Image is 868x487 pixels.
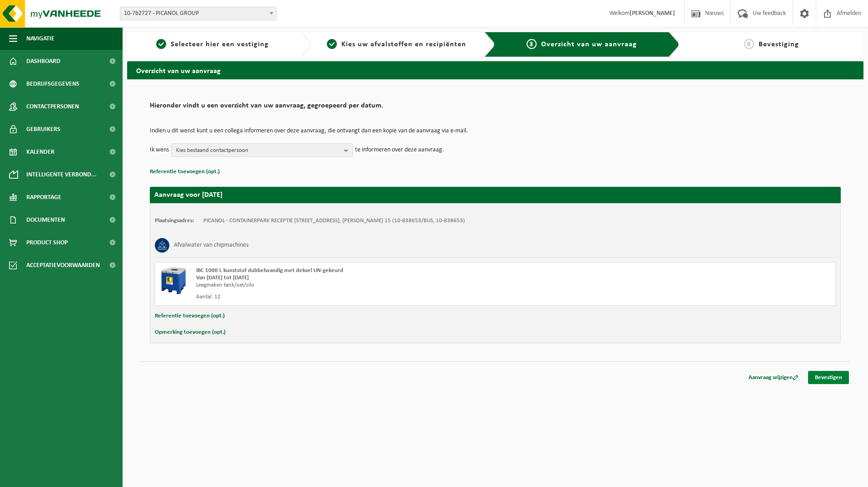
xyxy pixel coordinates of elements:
span: 10-762727 - PICANOL GROUP [120,7,276,20]
span: Selecteer hier een vestiging [171,41,269,48]
img: PB-IC-1000-HPE-00-08.png [160,267,187,294]
span: Rapportage [26,186,61,209]
strong: Plaatsingsadres: [155,218,194,224]
div: Aantal: 12 [196,293,532,301]
span: 4 [744,39,754,49]
span: 10-762727 - PICANOL GROUP [120,7,276,20]
h3: Afvalwater van chipmachines [174,238,248,253]
span: Product Shop [26,231,68,254]
span: Bevestiging [759,41,799,48]
strong: Aanvraag voor [DATE] [154,191,222,199]
a: Aanvraag wijzigen [742,371,805,384]
span: Bedrijfsgegevens [26,73,79,95]
td: PICANOL - CONTAINERPARK RECEPTIE [STREET_ADDRESS], [PERSON_NAME] 15 (10-838653/BUS, 10-838653) [203,217,465,224]
a: 1Selecteer hier een vestiging [132,39,293,50]
div: Leegmaken tank/vat/silo [196,282,532,289]
span: Kies bestaand contactpersoon [176,144,340,157]
span: Gebruikers [26,118,60,141]
a: Bevestigen [808,371,849,384]
span: 2 [327,39,337,49]
button: Referentie toevoegen (opt.) [150,166,220,178]
span: Intelligente verbond... [26,163,97,186]
span: Kies uw afvalstoffen en recipiënten [341,41,466,48]
span: Documenten [26,209,65,231]
span: IBC 1000 L kunststof dubbelwandig met deksel UN-gekeurd [196,268,343,273]
span: Overzicht van uw aanvraag [541,41,637,48]
p: te informeren over deze aanvraag. [355,143,444,157]
span: Contactpersonen [26,95,79,118]
span: Kalender [26,141,54,163]
h2: Overzicht van uw aanvraag [127,61,863,79]
span: 1 [156,39,166,49]
strong: Van [DATE] tot [DATE] [196,275,249,281]
h2: Hieronder vindt u een overzicht van uw aanvraag, gegroepeerd per datum. [150,102,841,114]
button: Opmerking toevoegen (opt.) [155,326,226,338]
span: 3 [527,39,537,49]
button: Kies bestaand contactpersoon [171,143,353,157]
p: Ik wens [150,143,169,157]
a: 2Kies uw afvalstoffen en recipiënten [316,39,478,50]
button: Referentie toevoegen (opt.) [155,310,225,322]
span: Navigatie [26,27,54,50]
span: Dashboard [26,50,60,73]
p: Indien u dit wenst kunt u een collega informeren over deze aanvraag, die ontvangt dan een kopie v... [150,128,841,134]
strong: [PERSON_NAME] [630,10,675,17]
span: Acceptatievoorwaarden [26,254,100,277]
